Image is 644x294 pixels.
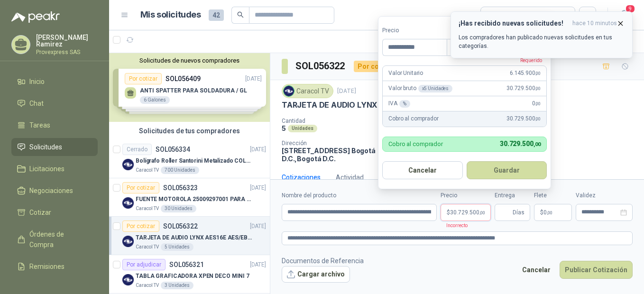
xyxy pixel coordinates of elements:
[535,116,541,121] span: ,00
[156,146,190,153] p: SOL056334
[495,191,530,200] label: Entrega
[506,114,541,123] span: 30.729.500
[122,220,159,232] div: Por cotizar
[506,84,541,93] span: 30.729.500
[11,94,98,112] a: Chat
[11,203,98,221] a: Cotizar
[169,261,204,268] p: SOL056321
[282,172,321,183] div: Cotizaciones
[250,222,266,231] p: [DATE]
[29,207,51,218] span: Cotizar
[284,86,294,96] img: Company Logo
[450,210,485,215] span: 30.729.500
[36,49,98,55] p: Provexpress SAS
[122,259,166,270] div: Por adjudicar
[161,166,199,174] div: 700 Unidades
[282,191,437,200] label: Nombre del producto
[288,125,317,132] div: Unidades
[282,256,364,266] p: Documentos de Referencia
[282,118,405,124] p: Cantidad
[136,282,159,289] p: Caracol TV
[29,261,64,272] span: Remisiones
[547,210,552,215] span: ,00
[136,272,249,281] p: TABLA GRAFICADORA XPEN DECO MINI 7
[282,140,385,147] p: Dirección
[161,243,193,251] div: 5 Unidades
[109,178,270,217] a: Por cotizarSOL056323[DATE] Company LogoFUENTE MOTOROLA 25009297001 PARA EP450Caracol TV30 Unidades
[250,184,266,193] p: [DATE]
[382,26,447,35] label: Precio
[136,205,159,212] p: Caracol TV
[136,243,159,251] p: Caracol TV
[11,138,98,156] a: Solicitudes
[140,8,201,22] h1: Mis solicitudes
[540,210,543,215] span: $
[29,120,50,130] span: Tareas
[625,4,635,13] span: 9
[388,99,410,108] p: IVA
[467,161,547,179] button: Guardar
[441,221,468,230] p: Incorrecto
[500,140,541,147] span: 30.729.500
[163,223,198,230] p: SOL056322
[29,229,89,250] span: Órdenes de Compra
[282,100,456,110] p: TARJETA DE AUDIO LYNX AES16E AES/EBU PCI
[535,101,541,106] span: ,00
[237,11,244,18] span: search
[510,69,541,78] span: 6.145.900
[513,204,524,220] span: Días
[36,34,98,47] p: [PERSON_NAME] Ramirez
[535,86,541,91] span: ,00
[459,19,569,28] h3: ¡Has recibido nuevas solicitudes!
[572,19,617,28] span: hace 10 minutos
[250,260,266,269] p: [DATE]
[11,116,98,134] a: Tareas
[109,122,270,140] div: Solicitudes de tus compradores
[29,98,44,109] span: Chat
[517,261,556,279] button: Cancelar
[451,11,633,58] button: ¡Has recibido nuevas solicitudes!hace 10 minutos Los compradores han publicado nuevas solicitudes...
[543,210,552,215] span: 0
[534,141,541,147] span: ,00
[282,124,286,132] p: 5
[11,160,98,178] a: Licitaciones
[534,204,572,221] p: $ 0,00
[535,71,541,76] span: ,00
[122,274,134,285] img: Company Logo
[616,7,633,24] button: 9
[576,191,633,200] label: Validez
[388,114,438,123] p: Cobro al comprador
[479,210,485,215] span: ,00
[29,164,64,174] span: Licitaciones
[11,11,60,23] img: Logo peakr
[487,10,506,20] div: Todas
[122,197,134,209] img: Company Logo
[136,166,159,174] p: Caracol TV
[282,84,333,98] div: Caracol TV
[122,159,134,170] img: Company Logo
[163,184,198,191] p: SOL056323
[29,185,73,196] span: Negociaciones
[11,225,98,254] a: Órdenes de Compra
[113,57,266,64] button: Solicitudes de nuevos compradores
[459,33,625,50] p: Los compradores han publicado nuevas solicitudes en tus categorías.
[29,142,62,152] span: Solicitudes
[336,172,364,183] div: Actividad
[295,59,346,73] h3: SOL056322
[282,147,385,163] p: [STREET_ADDRESS] Bogotá D.C. , Bogotá D.C.
[399,100,410,108] div: %
[122,144,152,155] div: Cerrado
[11,257,98,276] a: Remisiones
[109,255,270,294] a: Por adjudicarSOL056321[DATE] Company LogoTABLA GRAFICADORA XPEN DECO MINI 7Caracol TV3 Unidades
[282,266,350,283] button: Cargar archivo
[109,53,270,122] div: Solicitudes de nuevos compradoresPor cotizarSOL056409[DATE] ANTI SPATTER PARA SOLDADURA / GL6 Gal...
[29,76,45,87] span: Inicio
[388,69,423,78] p: Valor Unitario
[11,73,98,91] a: Inicio
[354,61,397,72] div: Por cotizar
[209,9,224,21] span: 42
[122,236,134,247] img: Company Logo
[382,161,463,179] button: Cancelar
[136,156,254,165] p: Bolígrafo Roller Santorini Metalizado COLOR MORADO 1logo
[418,85,453,92] div: x 5 Unidades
